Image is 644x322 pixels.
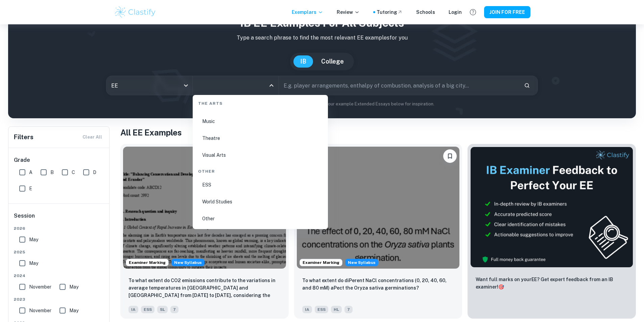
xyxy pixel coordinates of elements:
[195,177,325,193] li: ESS
[14,101,630,107] p: Not sure what to search for? You can always look through our example Extended Essays below for in...
[331,306,342,313] span: HL
[195,114,325,129] li: Music
[449,8,462,16] a: Login
[345,259,378,266] span: New Syllabus
[279,76,519,95] input: E.g. player arrangements, enthalpy of combustion, analysis of a big city...
[157,306,168,313] span: SL
[377,8,403,16] a: Tutoring
[171,259,205,266] span: New Syllabus
[29,259,38,267] span: May
[195,211,325,226] li: Other
[195,194,325,209] li: World Studies
[14,249,104,255] span: 2025
[195,147,325,163] li: Visual Arts
[14,34,630,42] p: Type a search phrase to find the most relevant EE examples for you
[314,55,351,68] button: College
[141,306,154,313] span: ESS
[120,144,289,319] a: Examiner MarkingStarting from the May 2026 session, the ESS IA requirements have changed. We crea...
[300,259,342,266] span: Examiner Marking
[171,259,205,266] div: Starting from the May 2026 session, the ESS IA requirements have changed. We created this exempla...
[345,259,378,266] div: Starting from the May 2026 session, the ESS IA requirements have changed. We created this exempla...
[29,307,51,314] span: November
[14,212,104,225] h6: Session
[297,147,460,269] img: ESS IA example thumbnail: To what extent do diPerent NaCl concentr
[14,156,104,164] h6: Grade
[337,8,360,16] p: Review
[302,306,312,313] span: IA
[93,169,96,176] span: D
[470,147,633,268] img: Thumbnail
[14,225,104,231] span: 2026
[128,277,281,300] p: To what extent do CO2 emissions contribute to the variations in average temperatures in Indonesia...
[294,144,462,319] a: Examiner MarkingStarting from the May 2026 session, the ESS IA requirements have changed. We crea...
[114,5,157,19] img: Clastify logo
[126,259,168,266] span: Examiner Marking
[29,169,32,176] span: A
[292,8,323,16] p: Exemplars
[267,81,276,90] button: Close
[29,185,32,192] span: E
[106,76,192,95] div: EE
[29,283,51,291] span: November
[14,273,104,279] span: 2024
[476,276,628,291] p: Want full marks on your EE ? Get expert feedback from an IB examiner!
[416,8,435,16] a: Schools
[302,277,454,292] p: To what extent do diPerent NaCl concentrations (0, 20, 40, 60, and 80 mM) aPect the Oryza sativa ...
[120,126,636,139] h1: All EE Examples
[123,147,286,269] img: ESS IA example thumbnail: To what extent do CO2 emissions contribu
[521,80,533,91] button: Search
[50,169,54,176] span: B
[14,132,33,142] h6: Filters
[72,169,75,176] span: C
[443,149,457,163] button: Please log in to bookmark exemplars
[69,283,78,291] span: May
[170,306,178,313] span: 7
[195,130,325,146] li: Theatre
[344,306,353,313] span: 7
[467,6,479,18] button: Help and Feedback
[128,306,138,313] span: IA
[468,144,636,319] a: ThumbnailWant full marks on yourEE? Get expert feedback from an IB examiner!
[293,55,313,68] button: IB
[14,296,104,302] span: 2023
[29,236,38,243] span: May
[498,284,504,290] span: 🎯
[195,95,325,109] div: The Arts
[195,163,325,177] div: Other
[484,6,530,18] button: JOIN FOR FREE
[315,306,328,313] span: ESS
[69,307,78,314] span: May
